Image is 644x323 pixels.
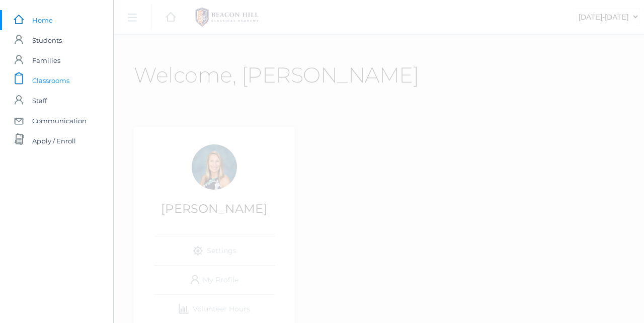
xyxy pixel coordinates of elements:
span: Home [32,10,53,30]
span: Families [32,50,60,70]
span: Classrooms [32,70,69,91]
span: Students [32,30,62,50]
span: Staff [32,91,47,111]
span: Apply / Enroll [32,131,76,151]
span: Communication [32,111,87,131]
